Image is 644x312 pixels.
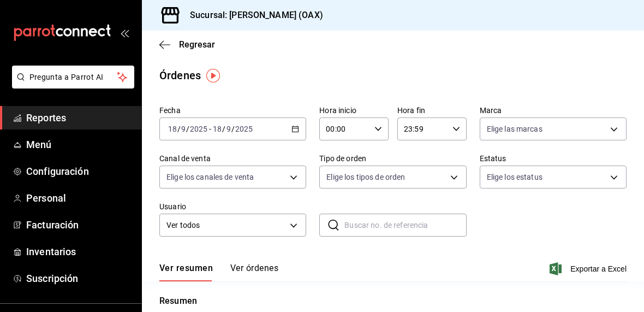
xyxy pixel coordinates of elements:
[326,172,405,183] span: Elige los tipos de orden
[159,67,201,84] div: Órdenes
[189,125,208,133] input: ----
[181,9,323,22] h3: Sucursal: [PERSON_NAME] (OAX)
[222,125,225,133] span: /
[120,28,129,37] button: open_drawer_menu
[159,203,306,210] label: Usuario
[159,263,278,281] div: navigation tabs
[480,107,627,114] label: Marca
[480,155,627,162] label: Estatus
[26,271,133,286] span: Suscripción
[168,125,177,133] input: --
[159,39,215,50] button: Regresar
[319,155,466,162] label: Tipo de orden
[487,172,542,183] span: Elige los estatus
[397,107,467,114] label: Hora fin
[26,164,133,179] span: Configuración
[159,263,213,281] button: Ver resumen
[159,107,306,114] label: Fecha
[487,123,542,134] span: Elige las marcas
[181,125,186,133] input: --
[26,137,133,152] span: Menú
[231,125,235,133] span: /
[159,155,306,162] label: Canal de venta
[344,214,466,236] input: Buscar no. de referencia
[177,125,181,133] span: /
[235,125,253,133] input: ----
[8,79,134,91] a: Pregunta a Parrot AI
[12,66,134,89] button: Pregunta a Parrot AI
[230,263,278,281] button: Ver órdenes
[186,125,189,133] span: /
[179,39,215,50] span: Regresar
[26,217,133,232] span: Facturación
[166,172,254,183] span: Elige los canales de venta
[209,125,211,133] span: -
[26,110,133,125] span: Reportes
[206,69,220,83] img: Tooltip marker
[26,191,133,205] span: Personal
[166,220,286,231] span: Ver todos
[212,125,222,133] input: --
[29,72,117,83] span: Pregunta a Parrot AI
[159,295,627,308] p: Resumen
[319,107,389,114] label: Hora inicio
[226,125,231,133] input: --
[26,244,133,259] span: Inventarios
[552,262,627,275] button: Exportar a Excel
